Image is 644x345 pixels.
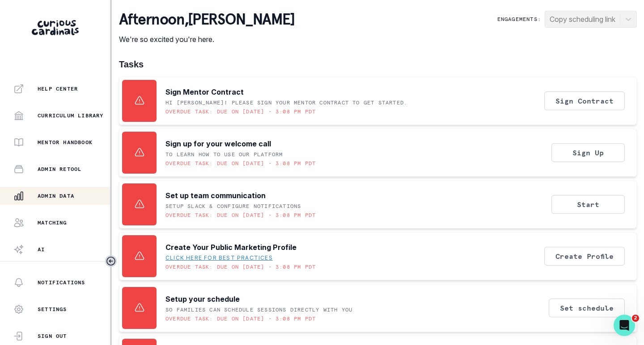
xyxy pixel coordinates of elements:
p: Setup Slack & Configure Notifications [165,203,301,210]
p: Matching [38,219,67,226]
p: Overdue task: Due on [DATE] • 3:08 PM PDT [165,108,316,115]
button: Toggle sidebar [105,255,117,267]
p: We're so excited you're here. [119,34,295,45]
p: Set up team communication [165,190,266,201]
span: 2 [632,315,639,322]
a: Click here for best practices [165,254,273,262]
button: Sign Contract [544,91,625,110]
p: Setup your schedule [165,294,240,304]
p: Help Center [38,85,78,92]
p: Engagements: [497,16,541,23]
p: Sign up for your welcome call [165,138,271,149]
p: Curriculum Library [38,112,104,119]
img: Curious Cardinals Logo [32,20,79,35]
p: Sign Mentor Contract [165,87,244,97]
iframe: Intercom live chat [614,315,635,336]
p: Create Your Public Marketing Profile [165,242,297,253]
p: Settings [38,306,67,313]
p: Overdue task: Due on [DATE] • 3:08 PM PDT [165,263,316,270]
button: Set schedule [549,299,625,317]
p: Notifications [38,279,85,286]
h1: Tasks [119,59,637,70]
button: Start [551,195,625,214]
p: afternoon , [PERSON_NAME] [119,11,295,29]
p: Overdue task: Due on [DATE] • 3:08 PM PDT [165,315,316,322]
p: Admin Retool [38,166,81,173]
p: To learn how to use our platform [165,151,283,158]
p: SO FAMILIES CAN SCHEDULE SESSIONS DIRECTLY WITH YOU [165,306,352,313]
p: AI [38,246,45,253]
p: Sign Out [38,333,67,340]
button: Sign Up [551,143,625,162]
p: Hi [PERSON_NAME]! Please sign your mentor contract to get started. [165,99,407,106]
p: Admin Data [38,192,74,200]
p: Overdue task: Due on [DATE] • 3:08 PM PDT [165,212,316,219]
p: Mentor Handbook [38,139,93,146]
p: Overdue task: Due on [DATE] • 3:08 PM PDT [165,160,316,167]
button: Create Profile [544,247,625,266]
